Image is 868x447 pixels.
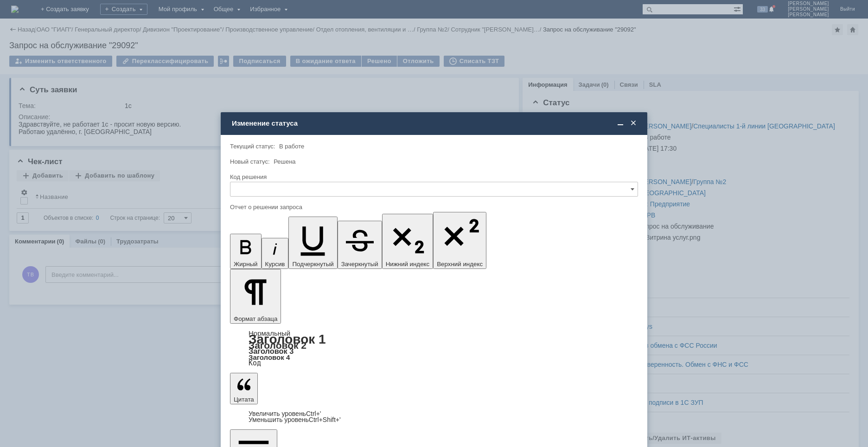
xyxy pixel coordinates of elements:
[249,416,341,423] a: Decrease
[433,212,486,269] button: Верхний индекс
[230,174,636,180] div: Код решения
[249,329,290,337] a: Нормальный
[386,261,430,268] span: Нижний индекс
[230,158,270,165] label: Новый статус:
[230,269,281,324] button: Формат абзаца
[230,143,275,150] label: Текущий статус:
[230,204,636,210] div: Отчет о решении запроса
[232,119,638,128] div: Изменение статуса
[306,410,321,417] span: Ctrl+'
[437,261,483,268] span: Верхний индекс
[249,332,326,346] a: Заголовок 1
[265,261,285,268] span: Курсив
[274,158,295,165] span: Решена
[249,353,290,361] a: Заголовок 4
[230,234,262,269] button: Жирный
[279,143,304,150] span: В работе
[262,238,289,269] button: Курсив
[230,330,638,366] div: Формат абзаца
[249,340,306,351] a: Заголовок 2
[616,119,625,128] span: Свернуть (Ctrl + M)
[230,373,258,404] button: Цитата
[234,315,277,322] span: Формат абзаца
[629,119,638,128] span: Закрыть
[341,261,378,268] span: Зачеркнутый
[234,396,254,403] span: Цитата
[338,221,382,269] button: Зачеркнутый
[249,359,261,367] a: Код
[288,217,337,269] button: Подчеркнутый
[249,410,321,417] a: Increase
[309,416,341,423] span: Ctrl+Shift+'
[382,214,434,269] button: Нижний индекс
[234,261,258,268] span: Жирный
[249,347,294,355] a: Заголовок 3
[230,411,638,423] div: Цитата
[292,261,333,268] span: Подчеркнутый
